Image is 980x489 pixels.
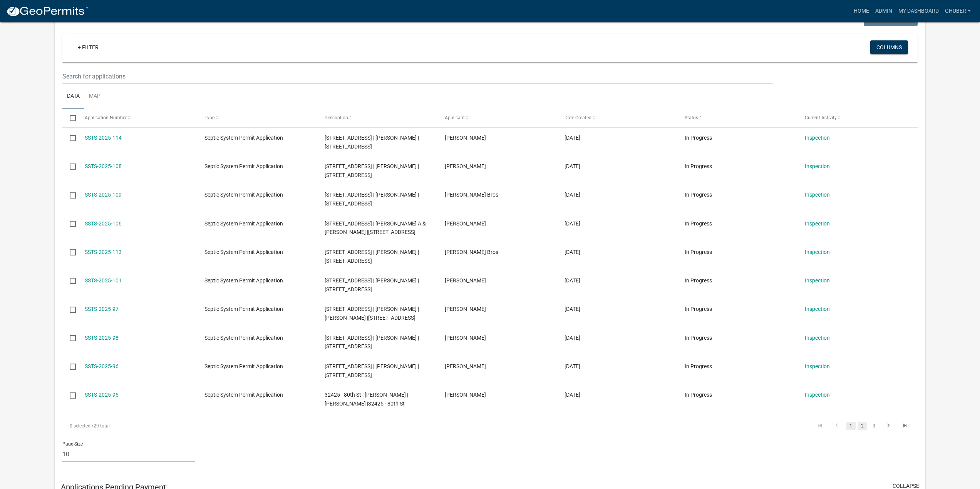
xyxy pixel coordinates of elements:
[805,192,830,198] a: Inspection
[85,306,119,312] a: SSTS-2025-97
[445,335,486,341] span: Ken Bentson
[204,249,283,255] span: Septic System Permit Application
[805,220,830,227] a: Inspection
[62,84,84,109] a: Data
[685,163,712,169] span: In Progress
[55,5,925,476] div: collapse
[846,422,856,430] a: 1
[204,277,283,284] span: Septic System Permit Application
[62,416,401,436] div: 29 total
[677,108,797,127] datatable-header-cell: Status
[445,135,486,141] span: Phillip Schleicher
[445,249,498,255] span: James Bros
[685,335,712,341] span: In Progress
[72,40,105,54] a: + Filter
[325,135,419,150] span: 14711 - 383rd Ave | MARJORIE E BRECK |14711 - 383rd Ave
[85,115,127,120] span: Application Number
[797,108,918,127] datatable-header-cell: Current Activity
[204,306,283,312] span: Septic System Permit Application
[85,220,122,227] a: SSTS-2025-106
[685,306,712,312] span: In Progress
[805,392,830,398] a: Inspection
[325,277,419,292] span: 11427 WILTON BRIDGE RD | JILLAYNE RAETZ |11427 WILTON BRIDGE RD
[325,249,419,264] span: 37516 CLEAR LAKE DR | ERIN EDWARDS |37516 CLEAR LAKE DR
[445,392,486,398] span: Chris Byron
[685,220,712,227] span: In Progress
[942,4,974,18] a: GHuber
[805,335,830,341] a: Inspection
[325,335,419,350] span: 6775 OLD HWY 14 | KENNETH BENTSON |6775 OLD HWY 14
[85,249,122,255] a: SSTS-2025-113
[317,108,437,127] datatable-header-cell: Description
[898,422,913,430] a: go to last page
[325,392,408,407] span: 32425 - 80th St | CHRISTOPHER C BYRON | JAMES W BYRON |32425 - 80th St
[685,363,712,369] span: In Progress
[869,422,879,430] a: 3
[445,115,465,120] span: Applicant
[870,40,908,54] button: Columns
[77,108,198,127] datatable-header-cell: Application Number
[445,277,486,284] span: Phillip Schleicher
[325,306,419,321] span: 17236 237TH AVE | RANDY E ANDERSON | LORI K ANDERSON |17236 237TH AVE
[805,249,830,255] a: Inspection
[565,163,580,169] span: 09/10/2025
[565,277,580,284] span: 08/10/2025
[204,115,214,120] span: Type
[857,419,868,432] li: page 2
[565,192,580,198] span: 09/10/2025
[204,192,283,198] span: Septic System Permit Application
[204,392,283,398] span: Septic System Permit Application
[85,363,119,369] a: SSTS-2025-96
[565,335,580,341] span: 07/25/2025
[557,108,677,127] datatable-header-cell: Date Created
[445,306,486,312] span: Lori Anderson
[325,163,419,178] span: 12828 210TH AVE | DIANE J MILLER |12828 210TH AVE
[812,422,827,430] a: go to first page
[895,4,942,18] a: My Dashboard
[85,192,122,198] a: SSTS-2025-109
[805,135,830,141] a: Inspection
[565,220,580,227] span: 09/05/2025
[565,306,580,312] span: 08/01/2025
[565,363,580,369] span: 07/22/2025
[197,108,317,127] datatable-header-cell: Type
[85,392,119,398] a: SSTS-2025-95
[325,192,419,207] span: 14430 RICE LAKE DR | Steven Nusbaum |14430 RICE LAKE DR
[445,192,498,198] span: James Bros
[565,135,580,141] span: 09/22/2025
[805,163,830,169] a: Inspection
[85,135,122,141] a: SSTS-2025-114
[445,220,486,227] span: Bonita Woitas
[62,68,773,84] input: Search for applications
[829,422,844,430] a: go to previous page
[868,419,880,432] li: page 3
[325,115,348,120] span: Description
[70,423,94,429] span: 0 selected /
[85,335,119,341] a: SSTS-2025-98
[325,220,426,235] span: 30305 128TH ST | DONALD A & BONITA J WOITAS |30305 128TH ST
[685,135,712,141] span: In Progress
[85,277,122,284] a: SSTS-2025-101
[85,163,122,169] a: SSTS-2025-108
[204,163,283,169] span: Septic System Permit Application
[62,108,77,127] datatable-header-cell: Select
[437,108,558,127] datatable-header-cell: Applicant
[851,4,872,18] a: Home
[445,363,486,369] span: David Krampitz
[845,419,857,432] li: page 1
[685,392,712,398] span: In Progress
[805,115,837,120] span: Current Activity
[204,335,283,341] span: Septic System Permit Application
[685,192,712,198] span: In Progress
[565,249,580,255] span: 08/26/2025
[805,306,830,312] a: Inspection
[565,392,580,398] span: 07/21/2025
[805,277,830,284] a: Inspection
[445,163,486,169] span: Diane Miller
[204,363,283,369] span: Septic System Permit Application
[685,277,712,284] span: In Progress
[872,4,895,18] a: Admin
[204,220,283,227] span: Septic System Permit Application
[325,363,419,378] span: 29841 128TH ST | DAVID M KRAMPITZ |29841 128TH ST
[881,422,896,430] a: go to next page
